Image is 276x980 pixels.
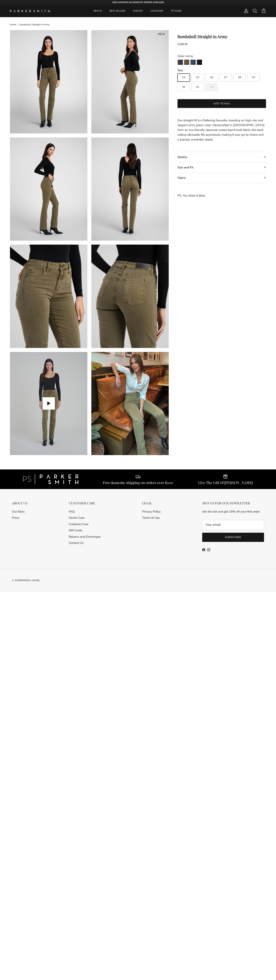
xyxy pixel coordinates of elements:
[205,83,218,91] label: Sold out
[177,68,183,72] legend: Size
[69,541,83,545] a: Contact Us
[196,76,199,79] span: 25
[42,397,55,410] button: Play video
[182,76,185,79] span: 24
[177,34,266,39] h1: Bombshell Straight in Army
[184,59,189,66] a: Army
[177,59,183,66] a: Point Break
[142,516,160,520] a: Terms of Use
[12,579,40,582] span: © 2025 .
[197,60,202,65] img: Stallion
[10,23,16,26] a: Home
[202,509,264,514] p: Join the list and get 15% off your first order
[10,10,50,12] img: Parker Smith
[12,501,27,505] div: ABOUT US
[69,535,101,539] a: Returns and Exchanges
[168,5,185,17] a: FIT GUIDE
[59,5,216,17] div: Primary
[190,60,196,65] img: La Jolla
[103,480,173,485] div: Free domestic shipping on orders over $200
[69,501,101,505] div: CUSTOMER CARE
[252,76,255,79] span: 29
[196,86,199,88] span: 31
[10,23,266,26] nav: Breadcrumbs
[177,173,266,183] summary: Fabric
[12,510,25,514] a: Our Story
[210,86,213,88] span: 32
[69,516,85,520] a: Denim Care
[177,118,264,141] span: Our straight fit is a flattering favourite, boasting an high-rise and elegant army green color. H...
[202,501,264,505] div: SIGN UP FOR OUR NEWSLETTER
[129,5,146,17] a: SHOP BY
[197,59,202,66] a: Stallion
[182,86,185,88] span: 30
[147,5,167,17] a: OUR STORY
[210,76,213,79] span: 26
[202,533,264,542] button: Subscribe
[90,5,105,17] a: NEW IN
[12,516,19,520] a: Press
[8,501,31,555] div: Secondary
[177,162,266,173] summary: Size and Fit
[69,522,89,526] a: Customer Care
[177,54,266,58] div: Color: Army
[142,501,161,505] div: LEGAL
[238,76,241,79] span: 28
[20,579,39,582] a: [PERSON_NAME]
[69,510,75,514] a: FAQ
[20,23,49,26] a: Bombshell Straight in Army
[184,60,189,65] img: Army
[177,42,188,46] span: $189.00
[65,501,105,555] div: Secondary
[224,76,227,79] span: 27
[69,528,82,532] a: Gift Cards
[112,1,164,4] strong: FREE SHIPPING ON DOMESTIC ORDERS OVER $200
[177,152,266,162] summary: Details
[177,99,266,108] button: Add to bag
[177,193,266,198] p: PS. You Wear It Best
[198,480,253,485] div: Give The Gift Of [PERSON_NAME]
[190,59,196,66] a: La Jolla
[106,5,129,17] a: BEST SELLERS
[178,60,183,65] img: Point Break
[138,501,165,555] div: Secondary
[142,510,161,514] a: Privacy Policy
[202,520,264,530] input: Email
[242,9,248,13] a: Account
